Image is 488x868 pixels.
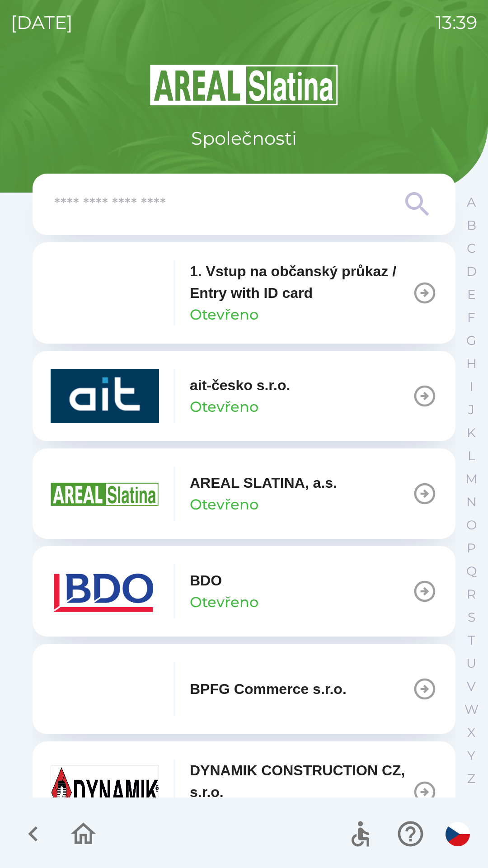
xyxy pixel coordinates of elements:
[33,741,455,843] button: DYNAMIK CONSTRUCTION CZ, s.r.o.Otevřeno
[466,517,477,533] p: O
[33,448,455,539] button: AREAL SLATINA, a.s.Otevřeno
[460,329,483,352] button: G
[468,402,474,418] p: J
[51,564,159,618] img: ae7449ef-04f1-48ed-85b5-e61960c78b50.png
[446,822,470,846] img: cs flag
[460,191,483,214] button: A
[460,421,483,444] button: K
[465,702,479,717] p: W
[468,448,475,464] p: L
[11,9,73,36] p: [DATE]
[460,352,483,375] button: H
[436,9,477,36] p: 13:39
[467,217,476,233] p: B
[466,356,477,372] p: H
[467,425,476,441] p: K
[190,260,412,304] p: 1. Vstup na občanský průkaz / Entry with ID card
[190,570,222,591] p: BDO
[51,266,159,320] img: 93ea42ec-2d1b-4d6e-8f8a-bdbb4610bcc3.png
[190,678,347,700] p: BPFG Commerce s.r.o.
[460,675,483,698] button: V
[190,494,258,515] p: Otevřeno
[467,586,476,602] p: R
[460,767,483,790] button: Z
[468,609,475,625] p: S
[460,375,483,398] button: I
[467,771,475,787] p: Z
[460,537,483,560] button: P
[466,563,477,579] p: Q
[467,540,476,556] p: P
[468,632,475,648] p: T
[460,629,483,652] button: T
[51,467,159,521] img: aad3f322-fb90-43a2-be23-5ead3ef36ce5.png
[460,398,483,421] button: J
[467,310,475,325] p: F
[460,606,483,629] button: S
[33,546,455,637] button: BDOOtevřeno
[33,242,455,344] button: 1. Vstup na občanský průkaz / Entry with ID cardOtevřeno
[460,652,483,675] button: U
[466,264,477,279] p: D
[190,472,337,494] p: AREAL SLATINA, a.s.
[460,744,483,767] button: Y
[460,237,483,260] button: C
[467,241,476,256] p: C
[460,260,483,283] button: D
[190,374,290,396] p: ait-česko s.r.o.
[465,471,478,487] p: M
[460,283,483,306] button: E
[467,194,476,210] p: A
[33,63,455,107] img: Logo
[190,304,258,325] p: Otevřeno
[460,306,483,329] button: F
[33,644,455,734] button: BPFG Commerce s.r.o.
[469,379,473,395] p: I
[460,514,483,537] button: O
[466,333,476,349] p: G
[467,287,476,302] p: E
[460,721,483,744] button: X
[460,444,483,467] button: L
[466,656,476,671] p: U
[467,748,475,764] p: Y
[460,491,483,514] button: N
[51,662,159,716] img: f3b1b367-54a7-43c8-9d7e-84e812667233.png
[190,759,412,803] p: DYNAMIK CONSTRUCTION CZ, s.r.o.
[460,560,483,583] button: Q
[191,125,297,152] p: Společnosti
[466,494,477,510] p: N
[460,583,483,606] button: R
[460,698,483,721] button: W
[51,765,159,819] img: 9aa1c191-0426-4a03-845b-4981a011e109.jpeg
[190,396,258,418] p: Otevřeno
[467,725,475,741] p: X
[190,591,258,613] p: Otevřeno
[51,369,159,423] img: 40b5cfbb-27b1-4737-80dc-99d800fbabba.png
[460,214,483,237] button: B
[460,467,483,491] button: M
[467,679,476,694] p: V
[33,351,455,441] button: ait-česko s.r.o.Otevřeno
